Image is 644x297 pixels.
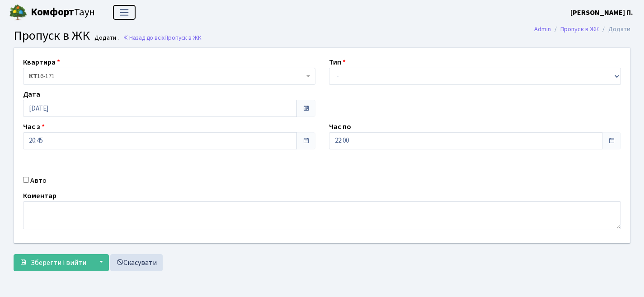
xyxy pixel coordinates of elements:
b: КТ [29,72,37,81]
nav: breadcrumb [521,20,644,39]
label: Квартира [23,57,60,68]
span: Зберегти і вийти [31,258,86,268]
a: Admin [534,24,551,34]
small: Додати . [93,34,119,42]
label: Дата [23,89,40,100]
button: Зберегти і вийти [14,254,92,271]
a: Пропуск в ЖК [560,24,599,34]
b: Комфорт [31,5,74,19]
label: Авто [30,175,47,186]
a: Назад до всіхПропуск в ЖК [123,33,202,42]
span: <b>КТ</b>&nbsp;&nbsp;&nbsp;&nbsp;16-171 [23,68,315,85]
label: Час з [23,121,45,132]
span: Пропуск в ЖК [14,27,90,45]
label: Тип [329,57,346,68]
span: <b>КТ</b>&nbsp;&nbsp;&nbsp;&nbsp;16-171 [29,72,304,81]
button: Переключити навігацію [113,5,136,20]
li: Додати [599,24,630,34]
a: Скасувати [110,254,163,271]
img: logo.png [9,4,27,22]
b: [PERSON_NAME] П. [570,8,633,18]
label: Час по [329,121,351,132]
span: Таун [31,5,95,20]
a: [PERSON_NAME] П. [570,7,633,18]
span: Пропуск в ЖК [165,33,202,42]
label: Коментар [23,190,56,201]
